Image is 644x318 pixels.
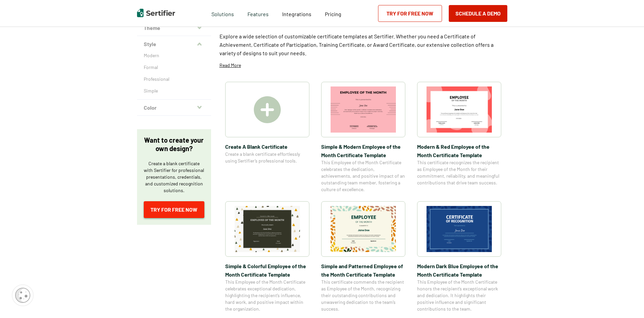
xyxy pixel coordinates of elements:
span: Pricing [325,11,341,17]
span: This Employee of the Month Certificate celebrates the dedication, achievements, and positive impa... [321,159,405,193]
span: Features [247,9,269,17]
span: Modern Dark Blue Employee of the Month Certificate Template [417,262,501,279]
a: Simple & Colorful Employee of the Month Certificate TemplateSimple & Colorful Employee of the Mon... [225,201,309,312]
a: Professional [144,76,204,82]
button: Style [137,36,211,52]
img: Simple & Modern Employee of the Month Certificate Template [331,86,396,133]
p: Want to create your own design? [144,136,204,153]
img: Modern & Red Employee of the Month Certificate Template [427,86,492,133]
span: Simple & Colorful Employee of the Month Certificate Template [225,262,309,279]
a: Simple and Patterned Employee of the Month Certificate TemplateSimple and Patterned Employee of t... [321,201,405,312]
span: Create a blank certificate effortlessly using Sertifier’s professional tools. [225,151,309,164]
img: Create A Blank Certificate [254,96,281,123]
span: Create A Blank Certificate [225,142,309,151]
img: Simple and Patterned Employee of the Month Certificate Template [331,206,396,252]
button: Schedule a Demo [449,5,507,22]
span: This certificate commends the recipient as Employee of the Month, recognizing their outstanding c... [321,279,405,312]
img: Modern Dark Blue Employee of the Month Certificate Template [427,206,492,252]
a: Formal [144,64,204,71]
button: Color [137,100,211,116]
span: This Employee of the Month Certificate honors the recipient’s exceptional work and dedication. It... [417,279,501,312]
a: Simple [144,87,204,94]
p: Explore a wide selection of customizable certificate templates at Sertifier. Whether you need a C... [219,32,507,57]
a: Modern [144,52,204,59]
span: This certificate recognizes the recipient as Employee of the Month for their commitment, reliabil... [417,159,501,186]
button: Theme [137,20,211,36]
span: Modern & Red Employee of the Month Certificate Template [417,142,501,159]
p: Read More [219,62,241,69]
a: Try for Free Now [144,201,204,218]
div: Style [137,52,211,100]
span: Solutions [211,9,234,17]
a: Pricing [325,9,341,17]
img: Sertifier | Digital Credentialing Platform [137,9,175,17]
span: Simple and Patterned Employee of the Month Certificate Template [321,262,405,279]
a: Modern Dark Blue Employee of the Month Certificate TemplateModern Dark Blue Employee of the Month... [417,201,501,312]
a: Integrations [282,9,311,17]
a: Simple & Modern Employee of the Month Certificate TemplateSimple & Modern Employee of the Month C... [321,82,405,193]
img: Cookie Popup Icon [15,288,30,303]
span: This Employee of the Month Certificate celebrates exceptional dedication, highlighting the recipi... [225,279,309,312]
p: Create a blank certificate with Sertifier for professional presentations, credentials, and custom... [144,160,204,194]
a: Try for Free Now [378,5,442,22]
span: Integrations [282,11,311,17]
a: Modern & Red Employee of the Month Certificate TemplateModern & Red Employee of the Month Certifi... [417,82,501,193]
img: Simple & Colorful Employee of the Month Certificate Template [235,206,300,252]
span: Simple & Modern Employee of the Month Certificate Template [321,142,405,159]
iframe: Chat Widget [610,286,644,318]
